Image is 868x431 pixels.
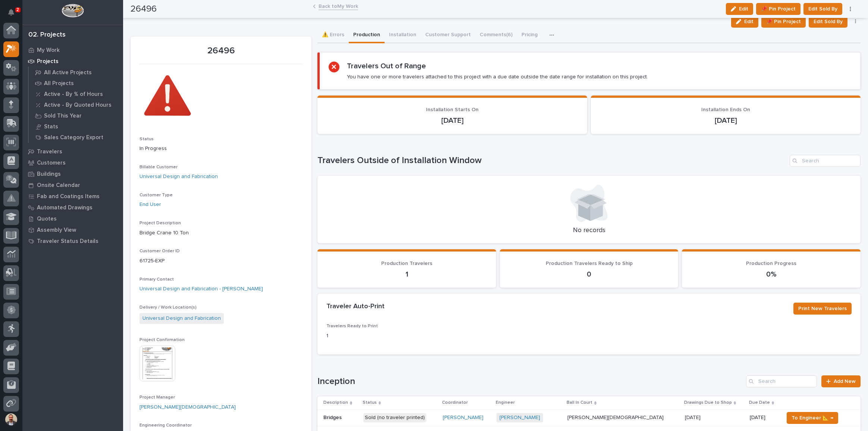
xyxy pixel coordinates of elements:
[567,399,592,407] p: Ball In Court
[140,173,218,181] a: Universal Design and Fabrication
[317,155,787,166] h1: Travelers Outside of Installation Window
[29,121,123,132] a: Stats
[509,270,670,279] p: 0
[140,395,175,400] span: Project Manager
[44,69,92,76] p: All Active Projects
[761,16,806,28] button: 📌 Pin Project
[29,110,123,121] a: Sold This Year
[685,413,702,421] p: [DATE]
[496,399,515,407] p: Engineer
[28,31,66,39] div: 02. Projects
[62,4,84,18] img: Workspace Logo
[746,261,796,266] span: Production Progress
[326,303,385,311] h2: Traveler Auto-Print
[140,165,178,169] span: Billable Customer
[37,193,100,200] p: Fab and Coatings Items
[834,379,856,384] span: Add New
[546,261,633,266] span: Production Travelers Ready to Ship
[744,18,753,25] span: Edit
[140,277,174,282] span: Primary Contact
[37,227,76,234] p: Assembly View
[347,62,426,71] h2: Travelers Out of Range
[140,423,192,428] span: Engineering Coordinator
[790,155,861,167] input: Search
[421,28,475,43] button: Customer Support
[792,413,833,422] span: To Engineer 📐 →
[22,224,123,235] a: Assembly View
[37,171,61,178] p: Buildings
[37,182,80,189] p: Onsite Calendar
[44,113,82,119] p: Sold This Year
[731,16,758,28] button: Edit
[347,74,648,80] p: You have one or more travelers attached to this project with a due date outside the date range fo...
[44,124,58,130] p: Stats
[22,202,123,213] a: Automated Drawings
[140,137,154,141] span: Status
[499,415,540,421] a: [PERSON_NAME]
[29,67,123,78] a: All Active Projects
[809,16,847,28] button: Edit Sold By
[381,261,432,266] span: Production Travelers
[142,315,221,322] a: Universal Design and Fabrication
[317,409,861,426] tr: BridgesBridges Sold (no traveler printed)[PERSON_NAME] [PERSON_NAME] [PERSON_NAME][DEMOGRAPHIC_DA...
[787,412,838,424] button: To Engineer 📐 →
[140,69,195,125] img: 9b6YYqyCQkcQam-ilJU52Ke0tL9GxXj8uxnv3VXw7dQ
[385,28,421,43] button: Installation
[684,399,732,407] p: Drawings Due to Shop
[317,376,743,387] h1: Inception
[140,249,180,253] span: Customer Order ID
[319,1,358,10] a: Back toMy Work
[3,412,19,427] button: users-avatar
[691,270,852,279] p: 0%
[326,324,378,328] span: Travelers Ready to Print
[746,375,817,387] input: Search
[140,46,303,56] p: 26496
[44,91,103,98] p: Active - By % of Hours
[22,146,123,157] a: Travelers
[326,270,487,279] p: 1
[22,157,123,168] a: Customers
[140,257,303,265] p: 61725-EXP
[363,399,377,407] p: Status
[22,56,123,67] a: Projects
[323,413,343,421] p: Bridges
[750,415,778,421] p: [DATE]
[600,116,852,125] p: [DATE]
[22,168,123,179] a: Buildings
[326,227,852,235] p: No records
[37,160,66,166] p: Customers
[517,28,542,43] button: Pricing
[37,149,62,155] p: Travelers
[140,229,303,237] p: Bridge Crane 10 Ton
[22,235,123,247] a: Traveler Status Details
[37,58,59,65] p: Projects
[37,216,57,222] p: Quotes
[37,238,98,245] p: Traveler Status Details
[814,17,843,26] span: Edit Sold By
[326,116,578,125] p: [DATE]
[349,28,385,43] button: Production
[3,4,19,20] button: Notifications
[821,375,861,387] a: Add New
[442,399,468,407] p: Coordinator
[766,17,801,26] span: 📌 Pin Project
[793,303,852,315] button: Print New Travelers
[29,132,123,143] a: Sales Category Export
[44,134,103,141] p: Sales Category Export
[44,80,74,87] p: All Projects
[140,285,263,293] a: Universal Design and Fabrication - [PERSON_NAME]
[475,28,517,43] button: Comments (6)
[29,100,123,110] a: Active - By Quoted Hours
[701,107,750,112] span: Installation Ends On
[426,107,479,112] span: Installation Starts On
[44,102,112,109] p: Active - By Quoted Hours
[749,399,770,407] p: Due Date
[326,332,495,340] p: 1
[37,47,60,54] p: My Work
[140,201,161,209] a: End User
[29,89,123,99] a: Active - By % of Hours
[140,221,181,225] span: Project Description
[22,191,123,202] a: Fab and Coatings Items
